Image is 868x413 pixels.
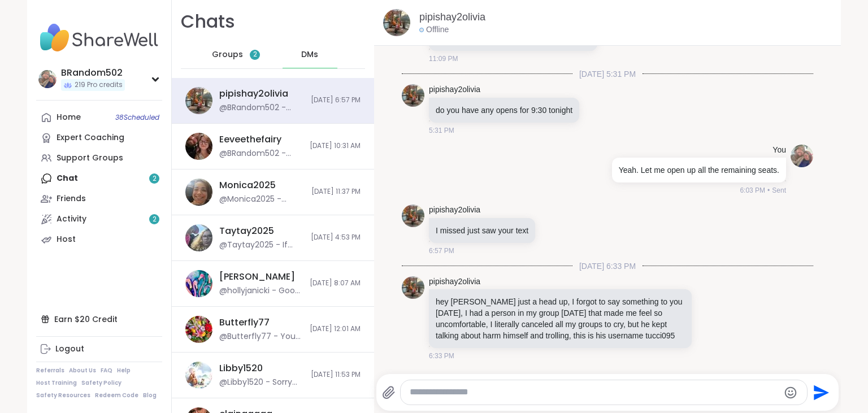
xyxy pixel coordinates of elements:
[212,49,243,60] span: Groups
[310,279,361,288] span: [DATE] 8:07 AM
[219,316,270,329] div: Butterfly77
[36,18,162,58] img: ShareWell Nav Logo
[57,132,124,144] div: Expert Coaching
[101,367,112,375] a: FAQ
[402,205,424,227] img: https://sharewell-space-live.sfo3.digitaloceanspaces.com/user-generated/55b63ce6-323a-4f13-9d6e-1...
[436,225,528,236] p: I missed just saw your text
[185,133,212,160] img: https://sharewell-space-live.sfo3.digitaloceanspaces.com/user-generated/e6a8378a-c23a-4c7c-9156-6...
[36,229,162,250] a: Host
[402,84,424,107] img: https://sharewell-space-live.sfo3.digitaloceanspaces.com/user-generated/55b63ce6-323a-4f13-9d6e-1...
[185,179,212,206] img: https://sharewell-space-live.sfo3.digitaloceanspaces.com/user-generated/41d32855-0ec4-4264-b983-4...
[436,105,572,116] p: do you have any opens for 9:30 tonight
[115,113,159,122] span: 38 Scheduled
[767,185,770,195] span: •
[57,153,123,164] div: Support Groups
[619,164,779,176] p: Yeah. Let me open up all the remaining seats.
[36,107,162,128] a: Home38Scheduled
[185,362,212,389] img: https://sharewell-space-live.sfo3.digitaloceanspaces.com/user-generated/22027137-b181-4a8c-aa67-6...
[219,133,281,146] div: Eeveethefairy
[419,24,449,36] div: Offline
[69,367,96,375] a: About Us
[143,392,157,399] a: Blog
[311,233,361,242] span: [DATE] 4:53 PM
[117,367,131,375] a: Help
[219,179,276,192] div: Monica2025
[808,380,833,405] button: Send
[253,50,257,59] span: 2
[383,9,410,36] img: https://sharewell-space-live.sfo3.digitaloceanspaces.com/user-generated/55b63ce6-323a-4f13-9d6e-1...
[311,370,361,380] span: [DATE] 11:53 PM
[429,351,454,361] span: 6:33 PM
[36,339,162,359] a: Logout
[57,193,86,205] div: Friends
[57,234,76,245] div: Host
[57,112,81,123] div: Home
[310,324,361,334] span: [DATE] 12:01 AM
[181,9,235,34] h1: Chats
[436,296,685,341] p: hey [PERSON_NAME] just a head up, I forgot to say something to you [DATE], I had a person in my g...
[36,189,162,209] a: Friends
[791,145,813,167] img: https://sharewell-space-live.sfo3.digitaloceanspaces.com/user-generated/127af2b2-1259-4cf0-9fd7-7...
[36,209,162,229] a: Activity2
[310,141,361,151] span: [DATE] 10:31 AM
[402,276,424,299] img: https://sharewell-space-live.sfo3.digitaloceanspaces.com/user-generated/55b63ce6-323a-4f13-9d6e-1...
[219,225,274,237] div: Taytay2025
[429,246,454,256] span: 6:57 PM
[36,379,77,387] a: Host Training
[55,344,84,355] div: Logout
[429,54,458,64] span: 11:09 PM
[219,88,288,100] div: pipishay2olivia
[185,224,212,251] img: https://sharewell-space-live.sfo3.digitaloceanspaces.com/user-generated/fd3fe502-7aaa-4113-b76c-3...
[36,367,64,375] a: Referrals
[95,392,138,399] a: Redeem Code
[419,10,485,24] a: pipishay2olivia
[36,392,90,399] a: Safety Resources
[153,215,157,224] span: 2
[311,95,361,105] span: [DATE] 6:57 PM
[219,148,303,159] div: @BRandom502 - Thanks. My partner used to make this but her recipes were in her head.
[219,285,303,297] div: @hollyjanicki - Good luck at your first day on the new job!
[429,276,480,288] a: pipishay2olivia
[219,362,263,375] div: Libby1520
[185,270,212,297] img: https://sharewell-space-live.sfo3.digitaloceanspaces.com/user-generated/2d26c136-1ff4-4a9f-8326-d...
[429,205,480,216] a: pipishay2olivia
[75,80,123,90] span: 219 Pro credits
[219,102,304,114] div: @BRandom502 - Thanks for the heads up. Seems to be going around.
[81,379,121,387] a: Safety Policy
[301,49,318,60] span: DMs
[784,386,797,399] button: Emoji picker
[219,377,304,388] div: @Libby1520 - Sorry [PERSON_NAME] that I missed your message. I just wanted to wish you all the lu...
[219,194,305,205] div: @Monica2025 - Thanks
[36,128,162,148] a: Expert Coaching
[429,125,454,136] span: 5:31 PM
[772,145,786,156] h4: You
[38,70,57,88] img: BRandom502
[740,185,765,195] span: 6:03 PM
[572,68,643,80] span: [DATE] 5:31 PM
[429,84,480,95] a: pipishay2olivia
[61,67,125,79] div: BRandom502
[772,185,786,195] span: Sent
[185,316,212,343] img: https://sharewell-space-live.sfo3.digitaloceanspaces.com/user-generated/8ad8050f-327c-4de4-a8b9-f...
[57,214,86,225] div: Activity
[311,187,361,197] span: [DATE] 11:37 PM
[36,148,162,168] a: Support Groups
[219,240,304,251] div: @Taytay2025 - If you dont feel you can that's ok I totally understand
[219,271,295,283] div: [PERSON_NAME]
[219,331,303,342] div: @Butterfly77 - Your the Best [PERSON_NAME].. all the Best [DATE] and many thanks for all the Bles...
[410,386,779,398] textarea: Type your message
[36,309,162,329] div: Earn $20 Credit
[185,87,212,114] img: https://sharewell-space-live.sfo3.digitaloceanspaces.com/user-generated/55b63ce6-323a-4f13-9d6e-1...
[572,260,643,272] span: [DATE] 6:33 PM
